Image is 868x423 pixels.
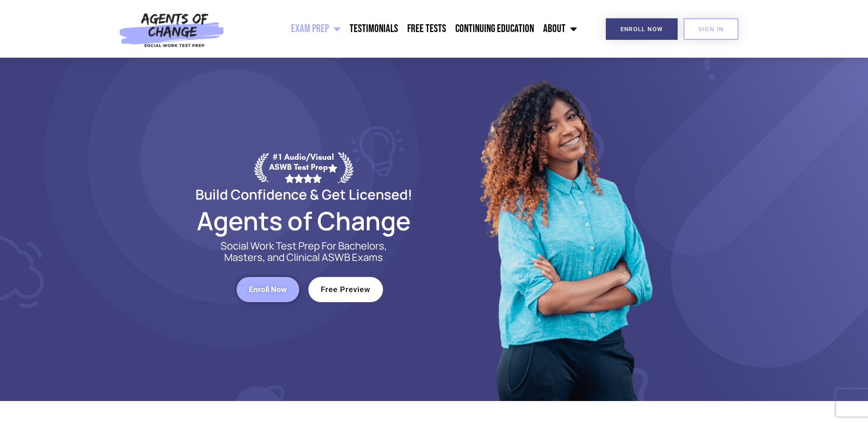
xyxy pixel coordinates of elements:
a: SIGN IN [684,18,739,40]
a: Enroll Now [237,277,299,302]
span: Enroll Now [620,26,663,32]
a: About [539,17,582,40]
span: Free Preview [321,286,371,293]
a: Testimonials [345,17,403,40]
h2: Agents of Change [173,210,434,231]
a: Exam Prep [286,17,345,40]
div: #1 Audio/Visual ASWB Test Prep [269,152,338,183]
a: Continuing Education [451,17,539,40]
span: SIGN IN [698,26,724,32]
h2: Build Confidence & Get Licensed! [173,188,434,201]
a: Free Tests [403,17,451,40]
span: Enroll Now [249,286,287,293]
img: Website Image 1 (1) [473,58,656,401]
nav: Menu [229,17,582,40]
a: Enroll Now [606,18,678,40]
p: Social Work Test Prep For Bachelors, Masters, and Clinical ASWB Exams [210,240,398,263]
a: Free Preview [308,277,383,302]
